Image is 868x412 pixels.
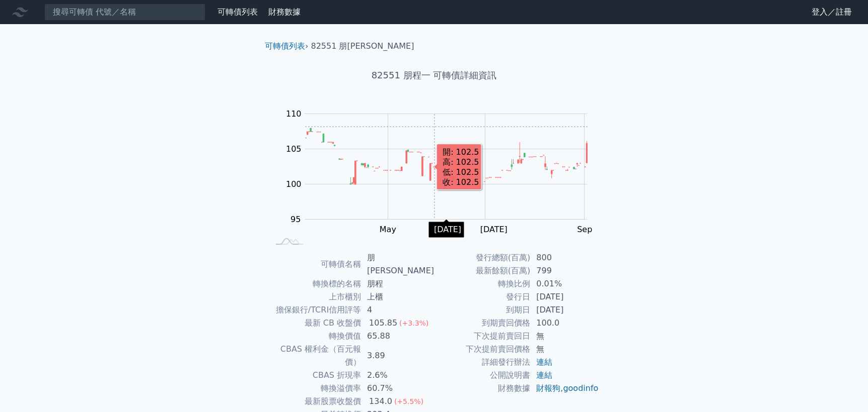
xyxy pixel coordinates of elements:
[269,382,361,395] td: 轉換溢價率
[480,225,508,234] tspan: [DATE]
[434,356,530,369] td: 詳細發行辦法
[269,290,361,303] td: 上市櫃別
[530,382,599,395] td: ,
[361,277,434,290] td: 朋程
[257,68,611,82] h1: 82551 朋程一 可轉債詳細資訊
[530,277,599,290] td: 0.01%
[269,251,361,277] td: 可轉債名稱
[269,303,361,317] td: 擔保銀行/TCRI信用評等
[536,370,552,380] a: 連結
[434,317,530,330] td: 到期賣回價格
[563,383,598,393] a: goodinfo
[286,179,302,189] tspan: 100
[361,343,434,369] td: 3.89
[361,303,434,317] td: 4
[280,109,603,234] g: Chart
[269,330,361,343] td: 轉換價值
[291,215,301,224] tspan: 95
[577,225,592,234] tspan: Sep
[44,4,205,21] input: 搜尋可轉債 代號／名稱
[367,395,394,408] div: 134.0
[265,40,308,52] li: ›
[361,290,434,303] td: 上櫃
[361,369,434,382] td: 2.6%
[394,397,423,405] span: (+5.5%)
[536,357,552,367] a: 連結
[434,382,530,395] td: 財務數據
[434,330,530,343] td: 下次提前賣回日
[399,319,428,327] span: (+3.3%)
[218,7,258,17] a: 可轉債列表
[530,251,599,264] td: 800
[269,317,361,330] td: 最新 CB 收盤價
[530,330,599,343] td: 無
[804,4,860,20] a: 登入／註冊
[530,343,599,356] td: 無
[434,277,530,290] td: 轉換比例
[434,290,530,303] td: 發行日
[530,303,599,317] td: [DATE]
[311,40,414,52] li: 82551 朋[PERSON_NAME]
[530,317,599,330] td: 100.0
[434,264,530,277] td: 最新餘額(百萬)
[434,251,530,264] td: 發行總額(百萬)
[361,382,434,395] td: 60.7%
[434,343,530,356] td: 下次提前賣回價格
[269,277,361,290] td: 轉換標的名稱
[269,395,361,408] td: 最新股票收盤價
[434,369,530,382] td: 公開說明書
[361,330,434,343] td: 65.88
[361,251,434,277] td: 朋[PERSON_NAME]
[265,41,305,51] a: 可轉債列表
[269,343,361,369] td: CBAS 權利金（百元報價）
[434,303,530,317] td: 到期日
[268,7,301,17] a: 財務數據
[286,144,302,154] tspan: 105
[269,369,361,382] td: CBAS 折現率
[530,264,599,277] td: 799
[536,383,560,393] a: 財報狗
[367,317,399,330] div: 105.85
[530,290,599,303] td: [DATE]
[305,128,587,184] g: Series
[286,109,302,119] tspan: 110
[380,225,396,234] tspan: May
